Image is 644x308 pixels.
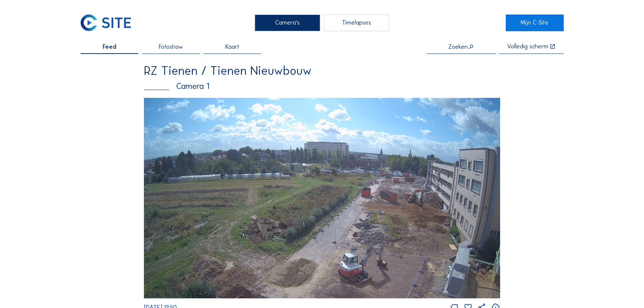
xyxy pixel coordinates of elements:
img: Image [144,98,500,298]
div: RZ Tienen / Tienen Nieuwbouw [144,65,500,77]
div: Camera's [255,15,321,32]
span: Fotoshow [159,44,183,50]
div: Timelapses [324,15,390,32]
div: Volledig scherm [507,44,548,50]
a: C-SITE Logo [81,15,139,32]
div: Camera 1 [144,82,500,91]
a: Mijn C-Site [506,15,564,32]
span: Feed [103,44,116,50]
img: C-SITE Logo [81,15,131,32]
span: Kaart [225,44,239,50]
